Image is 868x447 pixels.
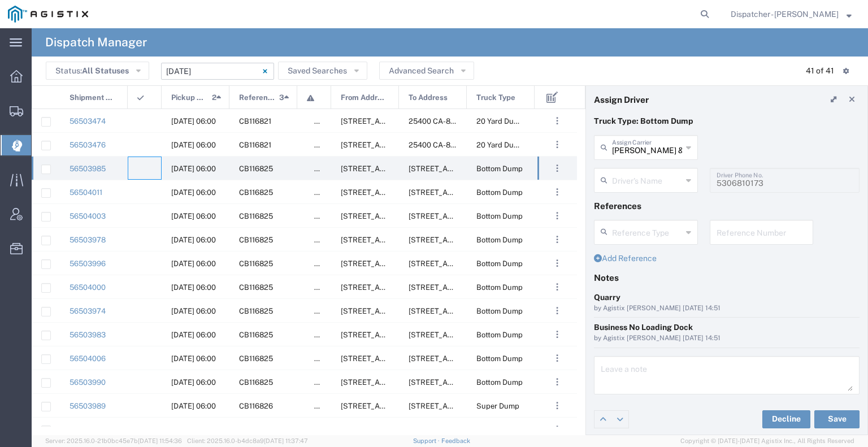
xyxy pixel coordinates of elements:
span: 08/15/2025, 06:00 [171,307,216,315]
a: 56504011 [70,188,102,197]
button: ... [549,232,565,248]
span: CB116825 [239,236,273,244]
span: 08/15/2025, 06:00 [171,378,216,387]
a: 56503989 [70,402,106,410]
div: by Agistix [PERSON_NAME] [DATE] 14:51 [594,333,860,344]
button: Save [814,410,860,428]
span: . . . [556,304,558,318]
span: 11501 Florin Rd, Sacramento, California, 95830, United States [341,236,514,244]
span: 3 [279,86,284,110]
span: 11501 Florin Rd, Sacramento, California, 95830, United States [341,402,514,410]
a: 56503974 [70,307,106,315]
span: . . . [556,423,558,436]
span: 08/15/2025, 06:00 [171,331,216,339]
h4: Assign Driver [594,94,649,105]
h4: References [594,201,860,211]
span: 4330 E. Winery Rd, Acampo, California, 95220, United States [409,354,521,363]
span: [DATE] 11:37:47 [264,437,308,444]
a: Add Reference [594,254,657,263]
span: 20 Yard Dump Truck [476,141,546,149]
div: Quarry [594,292,860,303]
span: Truck Type [476,86,515,110]
a: Edit next row [611,411,628,428]
div: 41 of 41 [806,65,834,77]
a: 56504003 [70,212,106,220]
button: Advanced Search [379,62,474,80]
span: CB116826 [239,426,273,434]
span: 11501 Florin Rd, Sacramento, California, 95830, United States [341,354,514,363]
span: All Statuses [82,66,129,75]
button: ... [549,374,565,390]
span: . . . [556,328,558,341]
span: 08/15/2025, 06:00 [171,141,216,149]
span: 08/15/2025, 06:00 [171,164,216,173]
span: Super Dump [476,426,519,434]
span: 08/15/2025, 06:00 [171,188,216,197]
span: 4330 E. Winery Rd, Acampo, California, 95220, United States [409,188,521,197]
span: CB116825 [239,164,273,173]
span: 08/15/2025, 06:00 [171,283,216,292]
button: Dispatcher - [PERSON_NAME] [730,7,852,21]
span: false [314,141,331,149]
span: 4330 E. Winery Rd, Acampo, California, 95220, United States [409,259,521,268]
span: false [314,354,331,363]
span: . . . [556,375,558,389]
span: false [314,188,331,197]
span: 4330 E. Winery Rd, Acampo, California, 95220, United States [409,331,521,339]
span: 4330 E. Winery Rd, Acampo, California, 95220, United States [409,378,521,387]
span: 25400 CA-88, Pioneer, California, United States [409,117,607,125]
span: false [314,164,331,173]
span: false [314,212,331,220]
span: Server: 2025.16.0-21b0bc45e7b [45,437,182,444]
span: 08/15/2025, 06:00 [171,117,216,125]
span: CB116826 [239,402,273,410]
span: CB116825 [239,378,273,387]
span: false [314,259,331,268]
span: 11501 Florin Rd, Sacramento, California, 95830, United States [341,426,514,434]
span: Bottom Dump [476,283,523,292]
a: Support [413,437,441,444]
button: ... [549,255,565,271]
span: CB116825 [239,307,273,315]
span: Shipment No. [70,86,115,110]
span: Bottom Dump [476,164,523,173]
a: 56503996 [70,259,106,268]
span: 4330 E. Winery Rd, Acampo, California, 95220, United States [409,212,521,220]
span: 20 Yard Dump Truck [476,117,546,125]
span: 11501 Florin Rd, Sacramento, California, 95830, United States [341,141,514,149]
h4: Dispatch Manager [45,28,147,57]
span: Super Dump [476,402,519,410]
span: . . . [556,233,558,246]
span: CB116825 [239,331,273,339]
span: . . . [556,351,558,365]
span: 08/15/2025, 06:00 [171,259,216,268]
span: [DATE] 11:54:36 [138,437,182,444]
p: Truck Type: Bottom Dump [594,115,860,127]
span: false [314,117,331,125]
a: 56503476 [70,141,106,149]
span: Copyright © [DATE]-[DATE] Agistix Inc., All Rights Reserved [680,436,854,446]
button: ... [549,350,565,366]
a: 56503978 [70,236,106,244]
span: Bottom Dump [476,307,523,315]
button: ... [549,113,565,129]
span: . . . [556,399,558,413]
span: 08/15/2025, 06:00 [171,212,216,220]
h4: Notes [594,272,860,283]
button: ... [549,184,565,200]
span: Reference [239,86,275,110]
span: 4330 E. Winery Rd, Acampo, California, 95220, United States [409,236,521,244]
button: ... [549,160,565,176]
span: Pickup Date and Time [171,86,208,110]
span: 4330 E. Winery Rd, Acampo, California, 95220, United States [409,307,521,315]
button: ... [549,398,565,414]
span: CB116825 [239,212,273,220]
span: . . . [556,280,558,294]
span: Bottom Dump [476,212,523,220]
span: 2 [212,86,216,110]
span: Bottom Dump [476,259,523,268]
span: 4330 E. Winery Rd, Acampo, California, 95220, United States [409,426,521,434]
span: 11501 Florin Rd, Sacramento, California, 95830, United States [341,378,514,387]
span: 11501 Florin Rd, Sacramento, California, 95830, United States [341,117,514,125]
span: . . . [556,257,558,270]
